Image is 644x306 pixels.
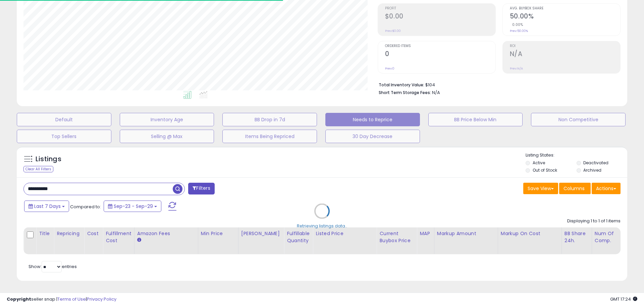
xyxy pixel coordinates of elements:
h2: 50.00% [510,12,620,21]
a: Privacy Policy [87,296,116,302]
button: Inventory Age [120,113,214,126]
small: Prev: N/A [510,67,523,71]
button: Non Competitive [531,113,626,126]
span: 2025-10-7 17:24 GMT [610,296,637,302]
b: Total Inventory Value: [379,82,424,88]
span: N/A [432,89,440,96]
h2: N/A [510,50,620,59]
small: 0.00% [510,22,523,27]
button: Top Sellers [17,130,111,143]
button: Needs to Reprice [325,113,420,126]
button: BB Price Below Min [428,113,523,126]
small: Prev: $0.00 [385,29,401,33]
button: BB Drop in 7d [222,113,317,126]
li: $104 [379,80,615,88]
strong: Copyright [7,296,31,302]
button: Items Being Repriced [222,130,317,143]
small: Prev: 0 [385,67,394,71]
span: ROI [510,44,620,48]
span: Profit [385,7,495,10]
h2: 0 [385,50,495,59]
span: Ordered Items [385,44,495,48]
b: Short Term Storage Fees: [379,90,431,95]
div: seller snap | | [7,296,116,303]
h2: $0.00 [385,12,495,21]
span: Avg. Buybox Share [510,7,620,10]
small: Prev: 50.00% [510,29,528,33]
button: 30 Day Decrease [325,130,420,143]
a: Terms of Use [57,296,86,302]
button: Default [17,113,111,126]
div: Retrieving listings data.. [297,223,347,229]
button: Selling @ Max [120,130,214,143]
